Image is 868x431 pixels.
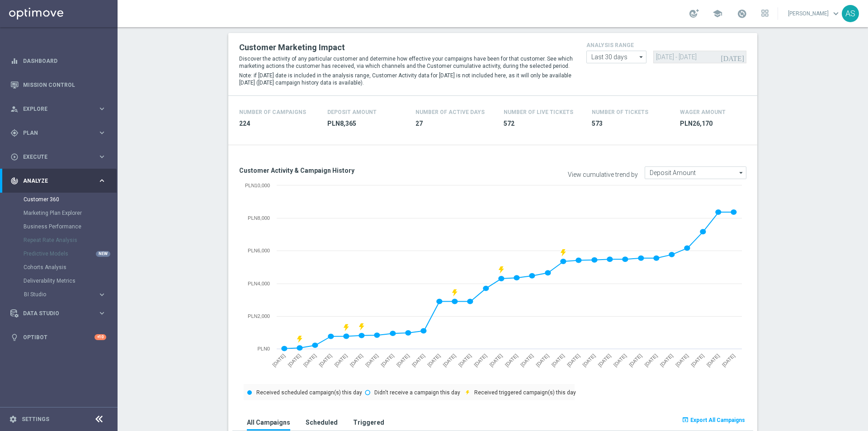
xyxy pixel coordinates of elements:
a: Marketing Plan Explorer [24,209,94,217]
button: Triggered [351,414,387,431]
div: Business Performance [24,220,117,233]
div: Optibot [10,325,106,349]
text: [DATE] [613,353,627,368]
span: 27 [415,119,493,128]
button: play_circle_outline Execute keyboard_arrow_right [10,153,107,161]
text: PLN8,000 [248,215,270,221]
i: track_changes [10,177,19,185]
a: Business Performance [24,223,94,230]
span: 572 [504,119,581,128]
a: Dashboard [23,49,106,73]
span: PLN26,170 [680,119,757,128]
span: 224 [239,119,316,128]
text: [DATE] [302,353,317,368]
text: [DATE] [628,353,643,368]
div: Analyze [10,177,98,185]
div: AS [842,5,859,22]
i: keyboard_arrow_right [98,176,106,185]
button: gps_fixed Plan keyboard_arrow_right [10,129,107,137]
h2: Customer Marketing Impact [239,42,573,53]
text: PLN2,000 [248,313,270,319]
text: [DATE] [690,353,705,368]
div: Predictive Models [24,247,117,260]
button: Mission Control [10,81,107,89]
button: All Campaigns [245,414,292,431]
text: [DATE] [581,353,596,368]
i: keyboard_arrow_right [98,128,106,137]
button: equalizer Dashboard [10,57,107,65]
i: gps_fixed [10,129,19,137]
text: [DATE] [458,353,472,368]
span: 573 [592,119,669,128]
a: Cohorts Analysis [24,264,94,271]
a: Mission Control [23,73,106,97]
text: [DATE] [349,353,364,368]
i: arrow_drop_down [737,167,746,179]
a: Optibot [23,325,94,349]
div: Dashboard [10,49,106,73]
text: PLN0 [257,346,270,351]
div: Plan [10,129,98,137]
a: Deliverability Metrics [24,277,94,284]
div: BI Studio [24,288,117,301]
span: PLN8,365 [327,119,405,128]
div: Cohorts Analysis [24,260,117,274]
text: [DATE] [318,353,333,368]
text: [DATE] [411,353,426,368]
div: Marketing Plan Explorer [24,206,117,220]
i: person_search [10,105,19,113]
text: [DATE] [473,353,488,368]
text: [DATE] [535,353,550,368]
h4: Wager Amount [680,109,726,115]
text: [DATE] [643,353,658,368]
h4: Number Of Live Tickets [504,109,573,115]
text: [DATE] [551,353,566,368]
div: Repeat Rate Analysis [24,233,117,247]
div: Data Studio [10,309,98,317]
span: keyboard_arrow_down [831,9,841,19]
h4: analysis range [586,42,746,48]
h3: Triggered [353,418,384,426]
div: lightbulb Optibot +10 [10,334,107,341]
text: [DATE] [287,353,302,368]
span: Explore [23,106,98,112]
button: open_in_browser Export All Campaigns [680,414,746,426]
p: Note: if [DATE] date is included in the analysis range, Customer Activity data for [DATE] is not ... [239,72,573,86]
text: [DATE] [271,353,286,368]
h4: Number of Active Days [415,109,485,115]
text: [DATE] [396,353,410,368]
span: Execute [23,154,98,160]
text: [DATE] [442,353,457,368]
text: [DATE] [333,353,348,368]
i: play_circle_outline [10,153,19,161]
i: keyboard_arrow_right [98,309,106,317]
button: Data Studio keyboard_arrow_right [10,310,107,317]
i: keyboard_arrow_right [98,290,106,299]
text: [DATE] [706,353,721,368]
span: Plan [23,130,98,136]
span: school [712,9,722,19]
input: analysis range [586,51,646,63]
text: [DATE] [721,353,736,368]
i: lightbulb [10,333,19,341]
span: Export All Campaigns [690,417,745,423]
span: Data Studio [23,311,98,316]
text: [DATE] [504,353,519,368]
h4: Number of Campaigns [239,109,306,115]
i: settings [9,415,17,423]
i: keyboard_arrow_right [98,104,106,113]
i: keyboard_arrow_right [98,152,106,161]
div: NEW [96,251,110,257]
text: [DATE] [364,353,379,368]
div: track_changes Analyze keyboard_arrow_right [10,177,107,185]
h3: Scheduled [306,418,338,426]
button: person_search Explore keyboard_arrow_right [10,105,107,113]
p: Discover the activity of any particular customer and determine how effective your campaigns have ... [239,55,573,70]
div: +10 [94,334,106,340]
text: [DATE] [488,353,503,368]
